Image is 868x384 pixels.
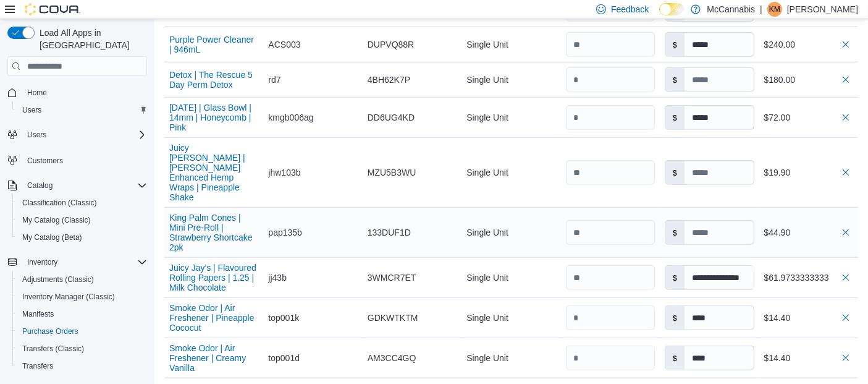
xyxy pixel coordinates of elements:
[17,307,59,322] a: Manifests
[2,126,152,143] button: Users
[22,178,147,193] span: Catalog
[17,230,87,245] a: My Catalog (Beta)
[12,271,152,288] button: Adjustments (Classic)
[769,2,780,17] span: KM
[461,160,560,185] div: Single Unit
[665,68,685,92] label: $
[665,161,685,184] label: $
[17,324,83,339] a: Purchase Orders
[169,213,258,252] button: King Palm Cones | Mini Pre-Roll | Strawberry Shortcake 2pk
[17,289,147,304] span: Inventory Manager (Classic)
[169,343,258,373] button: Smoke Odor | Air Freshener | Creamy Vanilla
[169,303,258,333] button: Smoke Odor | Air Freshener | Pineapple Cococut
[22,292,115,302] span: Inventory Manager (Classic)
[767,2,782,17] div: Kaylee McAllister
[764,37,853,52] div: $240.00
[22,85,52,100] a: Home
[268,37,300,52] span: ACS003
[665,33,685,56] label: $
[17,213,96,228] a: My Catalog (Classic)
[2,177,152,194] button: Catalog
[2,83,152,101] button: Home
[22,255,62,270] button: Inventory
[268,310,299,325] span: top001k
[17,195,102,210] a: Classification (Classic)
[17,230,147,245] span: My Catalog (Beta)
[368,110,415,125] span: DD6UG4KD
[27,88,47,98] span: Home
[22,326,78,336] span: Purchase Orders
[169,103,258,132] button: [DATE] | Glass Bowl | 14mm | Honeycomb | Pink
[368,72,410,87] span: 4BH62K7P
[268,351,300,365] span: top001d
[17,195,147,210] span: Classification (Classic)
[368,310,418,325] span: GDKWTKTM
[17,307,147,322] span: Manifests
[368,225,411,240] span: 133DUF1D
[12,211,152,229] button: My Catalog (Classic)
[268,225,302,240] span: pap135b
[27,257,57,267] span: Inventory
[22,233,82,242] span: My Catalog (Beta)
[22,255,147,270] span: Inventory
[707,2,755,17] p: McCannabis
[22,105,41,115] span: Users
[368,270,416,285] span: 3WMCR7ET
[169,70,258,90] button: Detox | The Rescue 5 Day Perm Detox
[368,351,416,365] span: AM3CC4GQ
[22,85,147,100] span: Home
[461,265,560,290] div: Single Unit
[22,215,91,225] span: My Catalog (Classic)
[22,309,54,319] span: Manifests
[2,254,152,271] button: Inventory
[12,288,152,305] button: Inventory Manager (Classic)
[268,110,313,125] span: kmgb006ag
[27,181,53,190] span: Catalog
[17,341,147,356] span: Transfers (Classic)
[169,263,258,292] button: Juicy Jay's | Flavoured Rolling Papers | 1.25 | Milk Chocolate
[22,127,147,142] span: Users
[17,289,120,304] a: Inventory Manager (Classic)
[12,101,152,119] button: Users
[764,270,853,285] div: $61.9733333333
[12,305,152,323] button: Manifests
[268,165,300,180] span: jhw103b
[25,3,80,15] img: Cova
[27,130,46,140] span: Users
[764,351,853,365] div: $14.40
[22,361,53,371] span: Transfers
[461,305,560,330] div: Single Unit
[22,178,57,193] button: Catalog
[611,3,649,15] span: Feedback
[764,110,853,125] div: $72.00
[17,341,89,356] a: Transfers (Classic)
[665,306,685,330] label: $
[17,213,147,228] span: My Catalog (Classic)
[665,266,685,289] label: $
[17,272,147,287] span: Adjustments (Classic)
[12,323,152,340] button: Purchase Orders
[659,15,660,16] span: Dark Mode
[461,220,560,245] div: Single Unit
[17,103,46,117] a: Users
[17,324,147,339] span: Purchase Orders
[35,27,147,51] span: Load All Apps in [GEOGRAPHIC_DATA]
[764,165,853,180] div: $19.90
[12,194,152,211] button: Classification (Classic)
[268,270,287,285] span: jj43b
[760,2,762,17] p: |
[665,346,685,370] label: $
[665,106,685,129] label: $
[27,156,63,166] span: Customers
[22,127,51,142] button: Users
[169,35,258,54] button: Purple Power Cleaner | 946mL
[22,344,84,354] span: Transfers (Classic)
[22,152,147,168] span: Customers
[17,103,147,117] span: Users
[764,72,853,87] div: $180.00
[764,310,853,325] div: $14.40
[665,221,685,244] label: $
[17,359,147,373] span: Transfers
[368,165,416,180] span: MZU5B3WU
[461,32,560,57] div: Single Unit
